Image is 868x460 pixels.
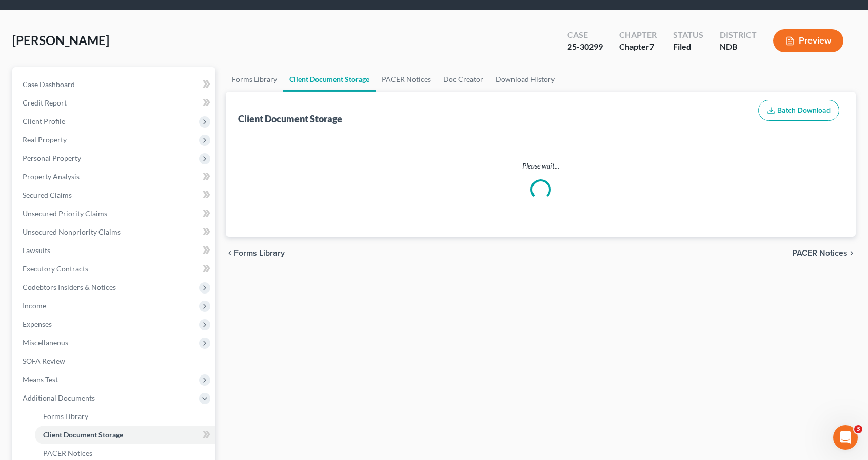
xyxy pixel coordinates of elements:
[283,67,376,92] a: Client Document Storage
[226,249,285,257] button: chevron_left Forms Library
[238,113,342,125] div: Client Document Storage
[567,41,603,53] div: 25-30299
[23,246,50,255] span: Lawsuits
[720,41,757,53] div: NDB
[854,425,862,433] span: 3
[23,154,81,162] span: Personal Property
[23,320,52,328] span: Expenses
[43,449,92,457] span: PACER Notices
[673,29,703,41] div: Status
[35,407,215,426] a: Forms Library
[437,67,489,92] a: Doc Creator
[777,106,831,115] span: Batch Download
[226,249,234,257] i: chevron_left
[792,249,856,257] button: PACER Notices chevron_right
[14,260,215,278] a: Executory Contracts
[720,29,757,41] div: District
[376,67,437,92] a: PACER Notices
[23,227,121,236] span: Unsecured Nonpriority Claims
[226,67,283,92] a: Forms Library
[23,80,75,89] span: Case Dashboard
[14,204,215,223] a: Unsecured Priority Claims
[23,338,68,347] span: Miscellaneous
[12,33,109,48] span: [PERSON_NAME]
[23,393,95,402] span: Additional Documents
[14,186,215,204] a: Secured Claims
[23,135,67,144] span: Real Property
[14,75,215,94] a: Case Dashboard
[234,249,285,257] span: Forms Library
[43,412,88,421] span: Forms Library
[23,301,46,310] span: Income
[23,375,58,384] span: Means Test
[649,41,654,51] span: 7
[23,283,116,291] span: Codebtors Insiders & Notices
[489,67,561,92] a: Download History
[14,241,215,260] a: Lawsuits
[23,357,65,365] span: SOFA Review
[43,430,123,439] span: Client Document Storage
[14,168,215,186] a: Property Analysis
[619,41,657,53] div: Chapter
[23,117,65,126] span: Client Profile
[773,29,843,52] button: Preview
[619,29,657,41] div: Chapter
[758,100,839,121] button: Batch Download
[673,41,703,53] div: Filed
[847,249,856,257] i: chevron_right
[35,426,215,444] a: Client Document Storage
[23,191,72,199] span: Secured Claims
[14,352,215,370] a: SOFA Review
[23,98,67,107] span: Credit Report
[240,161,841,171] p: Please wait...
[23,209,107,218] span: Unsecured Priority Claims
[792,249,847,257] span: PACER Notices
[23,172,80,181] span: Property Analysis
[833,425,858,450] iframe: Intercom live chat
[14,223,215,241] a: Unsecured Nonpriority Claims
[567,29,603,41] div: Case
[14,94,215,112] a: Credit Report
[23,264,88,273] span: Executory Contracts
